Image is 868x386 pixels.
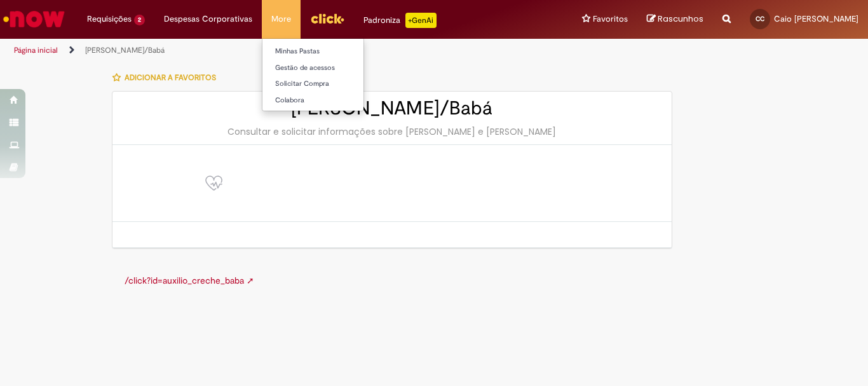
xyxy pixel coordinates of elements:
[262,45,402,59] a: Minhas Pastas
[262,77,402,91] a: Solicitar Compra
[125,72,216,83] span: Adicionar a Favoritos
[658,13,703,25] span: Rascunhos
[125,275,254,286] a: /click?id=auxilio_creche_baba ➚
[593,13,628,25] span: Favoritos
[125,98,659,119] h2: [PERSON_NAME]/Babá
[262,38,364,111] ul: More
[85,45,165,55] a: [PERSON_NAME]/Babá
[405,13,437,28] p: +GenAi
[310,9,344,28] img: click_logo_yellow_360x200.png
[363,13,437,28] div: Padroniza
[112,64,223,91] button: Adicionar a Favoritos
[164,13,252,25] span: Despesas Corporativas
[10,39,569,62] ul: Trilhas de página
[1,6,67,32] img: ServiceNow
[87,13,132,25] span: Requisições
[774,13,858,24] span: Caio [PERSON_NAME]
[262,93,402,107] a: Colabora
[201,170,227,196] img: Auxílio Creche/Babá
[14,45,58,55] a: Página inicial
[647,13,703,25] a: Rascunhos
[262,61,402,75] a: Gestão de acessos
[271,13,291,25] span: More
[134,15,145,25] span: 2
[756,15,764,23] span: CC
[125,125,659,138] div: Consultar e solicitar informações sobre [PERSON_NAME] e [PERSON_NAME]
